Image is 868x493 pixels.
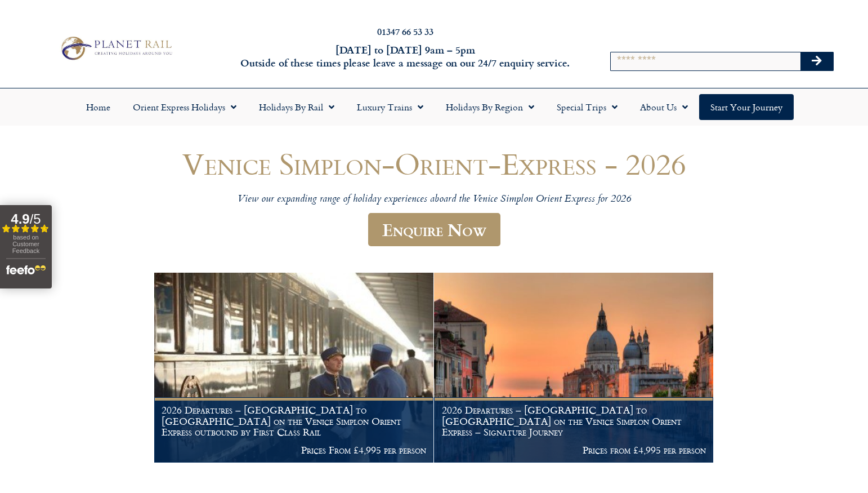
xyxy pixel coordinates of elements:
[96,147,772,180] h1: Venice Simplon-Orient-Express - 2026
[162,445,426,456] p: Prices From £4,995 per person
[96,193,772,206] p: View our expanding range of holiday experiences aboard the Venice Simplon Orient Express for 2026
[377,25,433,38] a: 01347 66 53 33
[434,273,713,463] img: Orient Express Special Venice compressed
[56,34,175,63] img: Planet Rail Train Holidays Logo
[154,273,434,463] a: 2026 Departures – [GEOGRAPHIC_DATA] to [GEOGRAPHIC_DATA] on the Venice Simplon Orient Express out...
[248,94,346,120] a: Holidays by Rail
[75,94,122,120] a: Home
[368,213,500,246] a: Enquire Now
[442,405,706,438] h1: 2026 Departures – [GEOGRAPHIC_DATA] to [GEOGRAPHIC_DATA] on the Venice Simplon Orient Express – S...
[434,273,714,463] a: 2026 Departures – [GEOGRAPHIC_DATA] to [GEOGRAPHIC_DATA] on the Venice Simplon Orient Express – S...
[122,94,248,120] a: Orient Express Holidays
[800,52,833,70] button: Search
[629,94,699,120] a: About Us
[6,94,862,120] nav: Menu
[346,94,435,120] a: Luxury Trains
[699,94,794,120] a: Start your Journey
[234,43,576,70] h6: [DATE] to [DATE] 9am – 5pm Outside of these times please leave a message on our 24/7 enquiry serv...
[442,445,706,456] p: Prices from £4,995 per person
[435,94,545,120] a: Holidays by Region
[545,94,629,120] a: Special Trips
[162,405,426,438] h1: 2026 Departures – [GEOGRAPHIC_DATA] to [GEOGRAPHIC_DATA] on the Venice Simplon Orient Express out...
